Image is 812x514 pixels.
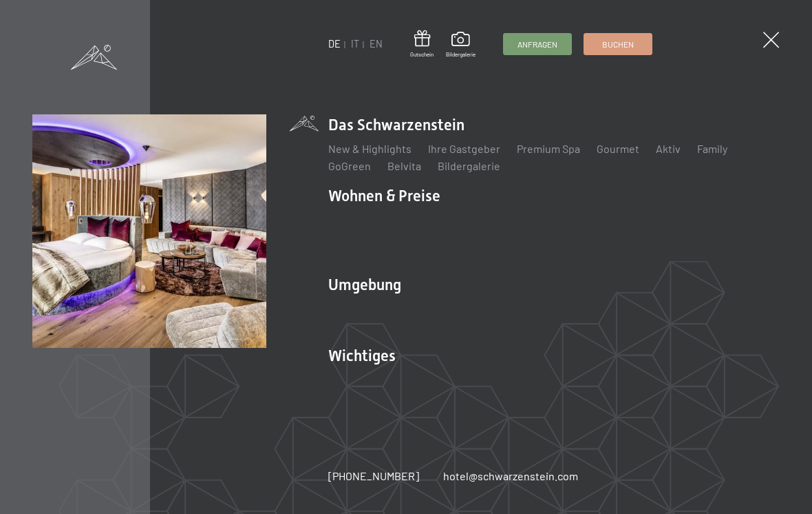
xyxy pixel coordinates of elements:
a: Buchen [584,34,652,54]
a: Gutschein [410,30,434,59]
a: Gourmet [597,142,639,155]
span: Bildergalerie [446,51,476,59]
a: Bildergalerie [438,159,500,172]
a: GoGreen [328,159,371,172]
a: EN [370,38,383,50]
span: Gutschein [410,51,434,59]
a: New & Highlights [328,142,412,155]
a: IT [351,38,359,50]
a: Bildergalerie [446,32,476,58]
a: [PHONE_NUMBER] [328,469,419,484]
span: Buchen [602,39,634,50]
a: Anfragen [504,34,571,54]
a: Belvita [387,159,421,172]
a: DE [328,38,341,50]
a: Premium Spa [517,142,580,155]
a: Aktiv [656,142,681,155]
span: [PHONE_NUMBER] [328,469,419,482]
span: Anfragen [517,39,557,50]
a: Family [697,142,727,155]
a: hotel@schwarzenstein.com [443,469,578,484]
a: Ihre Gastgeber [428,142,500,155]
